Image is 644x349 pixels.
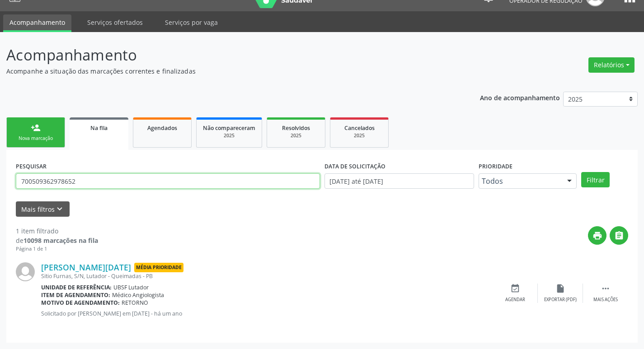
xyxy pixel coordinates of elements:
button: Relatórios [588,57,635,73]
a: [PERSON_NAME][DATE] [41,262,131,272]
button:  [610,226,628,245]
img: img [16,262,35,281]
p: Ano de acompanhamento [480,92,560,103]
span: UBSF Lutador [113,284,149,291]
span: Cancelados [344,124,375,132]
div: 2025 [337,132,382,139]
button: Filtrar [581,172,610,187]
a: Acompanhamento [3,14,71,32]
strong: 10098 marcações na fila [24,236,98,245]
div: Exportar (PDF) [544,297,577,303]
i:  [614,231,624,241]
span: Não compareceram [203,124,255,132]
input: Selecione um intervalo [324,173,474,189]
i:  [601,284,611,293]
span: RETORNO [122,299,148,307]
div: 2025 [273,132,319,139]
div: Agendar [505,297,525,303]
div: person_add [31,123,41,133]
div: 1 item filtrado [16,226,98,236]
b: Item de agendamento: [41,291,110,299]
p: Solicitado por [PERSON_NAME] em [DATE] - há um ano [41,310,493,317]
span: Média Prioridade [134,263,183,272]
i: event_available [510,284,520,293]
span: Médico Angiologista [112,291,164,299]
p: Acompanhamento [6,44,448,66]
i: print [592,231,602,241]
div: Mais ações [593,297,618,303]
span: Agendados [147,124,177,132]
span: Resolvidos [282,124,310,132]
label: Prioridade [479,159,512,173]
span: Na fila [90,124,108,132]
p: Acompanhe a situação das marcações correntes e finalizadas [6,66,448,76]
label: PESQUISAR [16,159,47,173]
a: Serviços por vaga [159,14,224,30]
i: keyboard_arrow_down [55,204,65,214]
input: Nome, CNS [16,173,320,189]
button: print [588,226,606,245]
label: DATA DE SOLICITAÇÃO [324,159,385,173]
div: 2025 [203,132,255,139]
div: Sitio Furnas, S/N, Lutador - Queimadas - PB [41,272,493,280]
i: insert_drive_file [555,284,565,293]
span: Todos [482,177,559,186]
div: Nova marcação [13,135,58,142]
div: de [16,236,98,245]
b: Motivo de agendamento: [41,299,120,307]
a: Serviços ofertados [81,14,149,30]
div: Página 1 de 1 [16,245,98,253]
button: Mais filtroskeyboard_arrow_down [16,201,70,217]
b: Unidade de referência: [41,284,112,291]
